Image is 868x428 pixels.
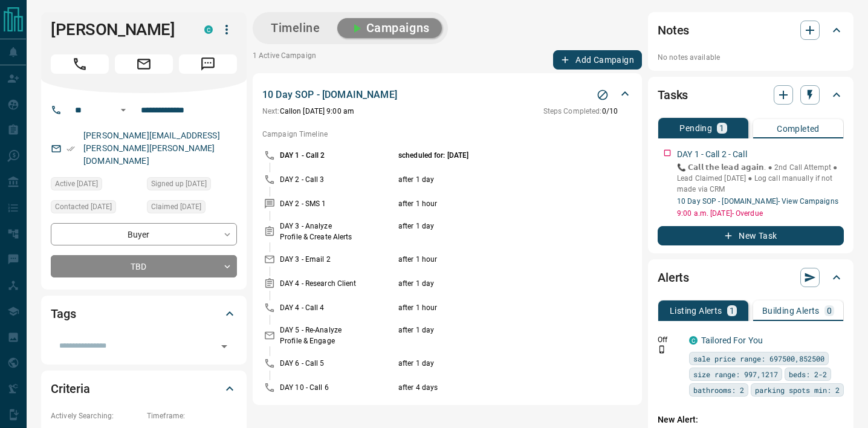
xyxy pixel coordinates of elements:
[55,201,112,213] span: Contacted [DATE]
[398,325,591,346] p: after 1 day
[280,221,395,242] p: DAY 3 - Analyze Profile & Create Alerts
[280,358,395,369] p: DAY 6 - Call 5
[553,50,642,70] button: Add Campaign
[677,197,838,206] a: 10 Day SOP - [DOMAIN_NAME]- View Campaigns
[658,80,844,109] div: Tasks
[179,54,237,74] span: Message
[693,384,744,396] span: bathrooms: 2
[253,50,316,70] p: 1 Active Campaign
[51,379,90,398] h2: Criteria
[677,162,844,195] p: 📞 𝗖𝗮𝗹𝗹 𝘁𝗵𝗲 𝗹𝗲𝗮𝗱 𝗮𝗴𝗮𝗶𝗻. ● 2nd Call Attempt ● Lead Claimed [DATE] ‎● Log call manually if not made ...
[689,336,698,345] div: condos.ca
[777,125,820,133] p: Completed
[398,358,591,369] p: after 1 day
[51,20,186,39] h1: [PERSON_NAME]
[280,254,395,265] p: DAY 3 - Email 2
[762,306,820,315] p: Building Alerts
[677,208,844,219] p: 9:00 a.m. [DATE] - Overdue
[51,410,141,421] p: Actively Searching:
[147,410,237,421] p: Timeframe:
[658,226,844,245] button: New Task
[658,413,844,426] p: New Alert:
[262,106,354,117] p: Call on [DATE] 9:00 am
[280,325,395,346] p: DAY 5 - Re-Analyze Profile & Engage
[543,107,602,115] span: Steps Completed:
[719,124,724,132] p: 1
[51,255,237,277] div: TBD
[594,86,612,104] button: Stop Campaign
[280,302,395,313] p: DAY 4 - Call 4
[658,21,689,40] h2: Notes
[398,198,591,209] p: after 1 hour
[116,103,131,117] button: Open
[658,345,666,354] svg: Push Notification Only
[262,129,632,140] p: Campaign Timeline
[115,54,173,74] span: Email
[398,254,591,265] p: after 1 hour
[398,150,591,161] p: scheduled for: [DATE]
[701,336,763,345] a: Tailored For You
[51,223,237,245] div: Buyer
[147,200,237,217] div: Sun Jul 13 2025
[658,268,689,287] h2: Alerts
[280,382,395,393] p: DAY 10 - Call 6
[679,124,712,132] p: Pending
[147,177,237,194] div: Sun Jul 13 2025
[262,107,280,115] span: Next:
[51,200,141,217] div: Sun Jul 13 2025
[543,106,618,117] p: 0 / 10
[280,150,395,161] p: DAY 1 - Call 2
[398,174,591,185] p: after 1 day
[827,306,832,315] p: 0
[755,384,840,396] span: parking spots min: 2
[259,18,332,38] button: Timeline
[83,131,220,166] a: [PERSON_NAME][EMAIL_ADDRESS][PERSON_NAME][PERSON_NAME][DOMAIN_NAME]
[398,278,591,289] p: after 1 day
[693,368,778,380] span: size range: 997,1217
[262,88,397,102] p: 10 Day SOP - [DOMAIN_NAME]
[151,201,201,213] span: Claimed [DATE]
[51,54,109,74] span: Call
[216,338,233,355] button: Open
[658,16,844,45] div: Notes
[280,198,395,209] p: DAY 2 - SMS 1
[730,306,734,315] p: 1
[66,144,75,153] svg: Email Verified
[51,299,237,328] div: Tags
[658,52,844,63] p: No notes available
[677,148,747,161] p: DAY 1 - Call 2 - Call
[280,174,395,185] p: DAY 2 - Call 3
[262,85,632,119] div: 10 Day SOP - [DOMAIN_NAME]Stop CampaignNext:Callon [DATE] 9:00 amSteps Completed:0/10
[280,278,395,289] p: DAY 4 - Research Client
[51,374,237,403] div: Criteria
[204,25,213,34] div: condos.ca
[51,304,76,323] h2: Tags
[658,85,688,105] h2: Tasks
[51,177,141,194] div: Sun Jul 13 2025
[398,221,591,242] p: after 1 day
[658,334,682,345] p: Off
[55,178,98,190] span: Active [DATE]
[398,302,591,313] p: after 1 hour
[151,178,207,190] span: Signed up [DATE]
[658,263,844,292] div: Alerts
[693,352,824,365] span: sale price range: 697500,852500
[398,382,591,393] p: after 4 days
[789,368,827,380] span: beds: 2-2
[670,306,722,315] p: Listing Alerts
[337,18,442,38] button: Campaigns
